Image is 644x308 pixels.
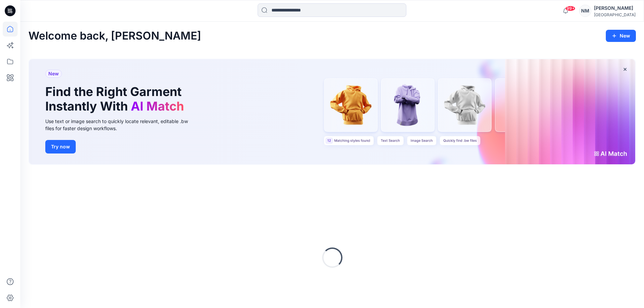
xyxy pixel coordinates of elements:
[594,12,636,17] div: [GEOGRAPHIC_DATA]
[565,6,575,11] span: 99+
[594,4,636,12] div: [PERSON_NAME]
[28,30,201,42] h2: Welcome back, [PERSON_NAME]
[579,5,591,17] div: NM
[45,85,187,114] h1: Find the Right Garment Instantly With
[45,118,197,132] div: Use text or image search to quickly locate relevant, editable .bw files for faster design workflows.
[606,30,636,42] button: New
[45,140,76,153] button: Try now
[131,99,184,114] span: AI Match
[48,70,59,78] span: New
